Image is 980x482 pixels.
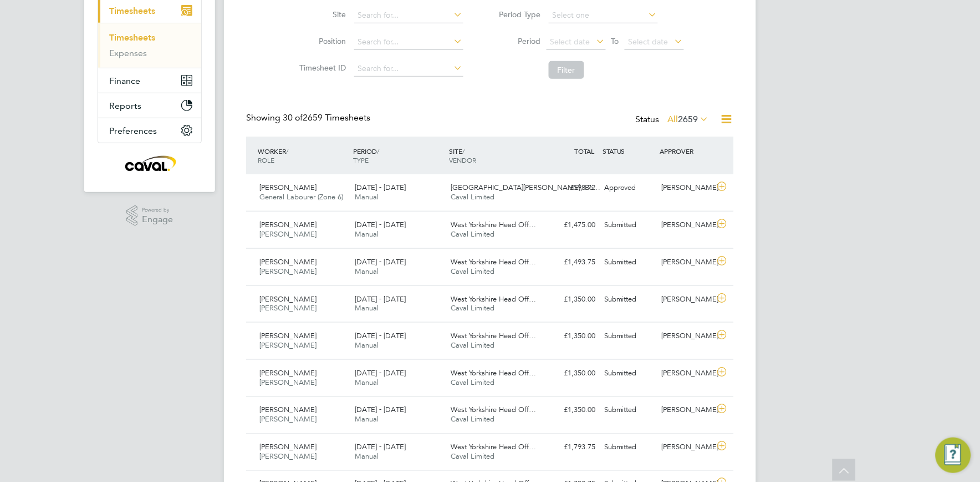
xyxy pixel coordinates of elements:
div: [PERSON_NAME] [657,253,715,272]
a: Go to home page [98,154,202,172]
span: Timesheets [109,6,155,16]
label: Period Type [491,9,541,19]
div: Submitted [600,327,657,345]
span: Manual [355,378,379,387]
a: Expenses [109,48,147,58]
div: Submitted [600,290,657,309]
button: Finance [98,68,201,93]
button: Engage Resource Center [936,438,971,473]
span: [PERSON_NAME] [259,303,317,313]
span: [GEOGRAPHIC_DATA][PERSON_NAME], Be… [451,183,601,192]
span: [DATE] - [DATE] [355,331,406,340]
div: [PERSON_NAME] [657,179,715,197]
span: Manual [355,452,379,461]
span: [PERSON_NAME] [259,183,317,192]
div: Showing [246,112,372,124]
div: Submitted [600,364,657,383]
span: [PERSON_NAME] [259,294,317,304]
span: To [608,34,622,48]
div: STATUS [600,141,657,161]
label: Position [297,36,346,46]
button: Reports [98,93,201,118]
span: TYPE [354,155,369,164]
div: [PERSON_NAME] [657,364,715,383]
input: Select one [549,8,658,23]
span: [PERSON_NAME] [259,331,317,340]
span: [PERSON_NAME] [259,368,317,378]
div: [PERSON_NAME] [657,401,715,420]
span: West Yorkshire Head Off… [451,294,537,304]
div: £1,350.00 [542,364,600,383]
div: Submitted [600,216,657,234]
span: Caval Limited [451,267,495,276]
div: £1,350.00 [542,290,600,309]
a: Timesheets [109,32,155,43]
span: [PERSON_NAME] [259,452,317,461]
div: Timesheets [98,23,201,68]
div: £598.72 [542,179,600,197]
a: Powered byEngage [126,205,173,227]
label: Site [297,9,346,19]
label: Timesheet ID [297,63,346,73]
img: caval-logo-retina.png [122,154,177,172]
span: TOTAL [574,147,594,155]
span: West Yorkshire Head Off… [451,257,537,267]
div: [PERSON_NAME] [657,327,715,345]
span: 30 of [283,112,303,123]
span: Caval Limited [451,229,495,239]
label: Period [491,36,541,46]
span: / [377,147,380,155]
input: Search for... [354,8,463,23]
div: £1,793.75 [542,439,600,457]
span: Select date [629,37,668,47]
span: West Yorkshire Head Off… [451,405,537,415]
span: Powered by [142,205,173,215]
span: [PERSON_NAME] [259,340,317,350]
span: [DATE] - [DATE] [355,294,406,304]
span: 2659 [678,114,698,125]
div: SITE [447,141,543,170]
span: VENDOR [450,155,477,164]
span: Engage [142,215,173,224]
div: [PERSON_NAME] [657,216,715,234]
div: PERIOD [351,141,447,170]
span: ROLE [258,155,274,164]
span: West Yorkshire Head Off… [451,368,537,378]
div: Status [636,112,712,128]
span: Manual [355,229,379,239]
div: £1,493.75 [542,253,600,272]
span: [DATE] - [DATE] [355,220,406,229]
span: / [286,147,288,155]
span: Finance [109,76,140,86]
span: [PERSON_NAME] [259,443,317,452]
span: General Labourer (Zone 6) [259,192,343,202]
label: All [668,114,710,125]
input: Search for... [354,61,463,77]
span: [DATE] - [DATE] [355,405,406,415]
span: Select date [550,37,590,47]
span: [DATE] - [DATE] [355,257,406,267]
span: Reports [109,101,141,111]
span: [PERSON_NAME] [259,415,317,424]
span: Caval Limited [451,303,495,313]
span: [PERSON_NAME] [259,257,317,267]
span: / [463,147,465,155]
div: Approved [600,179,657,197]
span: Manual [355,415,379,424]
span: West Yorkshire Head Off… [451,331,537,340]
div: £1,350.00 [542,327,600,345]
span: [PERSON_NAME] [259,405,317,415]
span: Manual [355,192,379,202]
div: APPROVER [657,141,715,161]
span: [DATE] - [DATE] [355,443,406,452]
span: [DATE] - [DATE] [355,183,406,192]
span: Manual [355,267,379,276]
div: £1,350.00 [542,401,600,420]
span: 2659 Timesheets [283,112,370,123]
div: £1,475.00 [542,216,600,234]
span: [PERSON_NAME] [259,378,317,387]
span: Preferences [109,125,157,136]
span: [PERSON_NAME] [259,220,317,229]
span: West Yorkshire Head Off… [451,220,537,229]
div: Submitted [600,401,657,420]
